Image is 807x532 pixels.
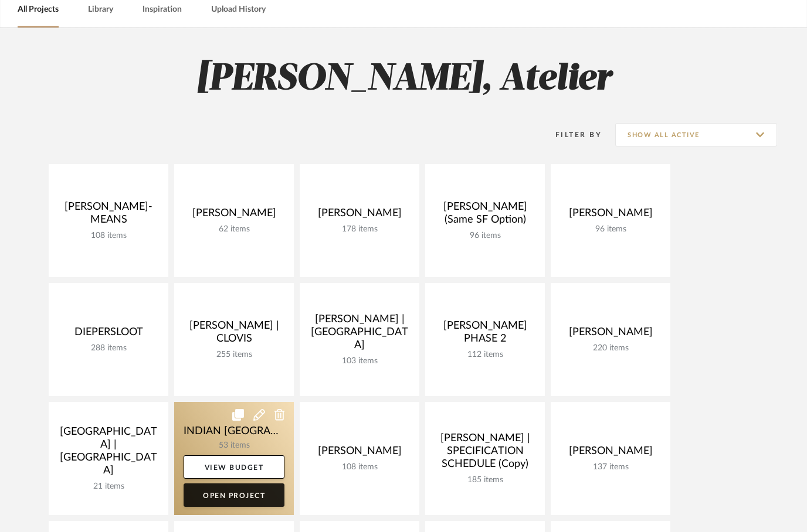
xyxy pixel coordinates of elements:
[309,462,410,472] div: 108 items
[435,432,535,475] div: [PERSON_NAME] | SPECIFICATION SCHEDULE (Copy)
[309,313,410,356] div: [PERSON_NAME] | [GEOGRAPHIC_DATA]
[560,445,661,462] div: [PERSON_NAME]
[58,425,159,482] div: [GEOGRAPHIC_DATA] | [GEOGRAPHIC_DATA]
[560,326,661,343] div: [PERSON_NAME]
[560,462,661,472] div: 137 items
[184,319,284,350] div: [PERSON_NAME] | CLOVIS
[435,350,535,360] div: 112 items
[18,2,59,18] a: All Projects
[184,350,284,360] div: 255 items
[560,207,661,224] div: [PERSON_NAME]
[435,319,535,350] div: [PERSON_NAME] PHASE 2
[58,326,159,343] div: DIEPERSLOOT
[184,207,284,224] div: [PERSON_NAME]
[435,475,535,485] div: 185 items
[309,224,410,234] div: 178 items
[560,224,661,234] div: 96 items
[88,2,113,18] a: Library
[560,343,661,353] div: 220 items
[58,231,159,241] div: 108 items
[58,482,159,492] div: 21 items
[143,2,182,18] a: Inspiration
[184,224,284,234] div: 62 items
[435,200,535,231] div: [PERSON_NAME] (Same SF Option)
[184,483,284,507] a: Open Project
[309,356,410,366] div: 103 items
[435,231,535,241] div: 96 items
[309,445,410,462] div: [PERSON_NAME]
[309,207,410,224] div: [PERSON_NAME]
[58,343,159,353] div: 288 items
[540,129,602,141] div: Filter By
[58,200,159,231] div: [PERSON_NAME]-MEANS
[184,455,284,479] a: View Budget
[211,2,266,18] a: Upload History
